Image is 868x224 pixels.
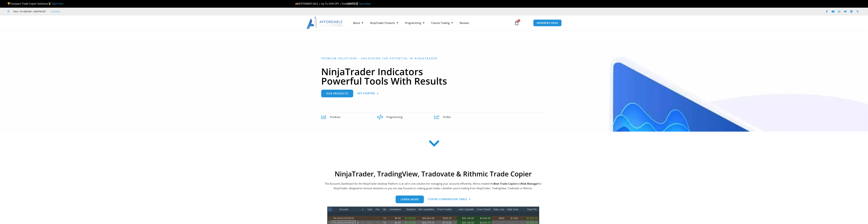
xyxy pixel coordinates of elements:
[518,19,520,22] span: 0
[509,18,524,28] a: 0
[52,2,64,5] a: Start Here
[456,19,473,27] a: Reviews
[359,2,371,5] a: Save Now
[521,182,538,185] strong: Risk Manager
[295,2,298,5] img: 🍂
[356,2,358,5] img: ⌛
[350,19,510,27] nav: Menu
[350,19,367,27] a: About
[428,198,467,200] span: Copier Comparison Table
[7,2,64,5] span: Compare Trade Copier Solutions
[402,19,428,27] a: Programming
[357,90,379,97] a: Get Started
[7,2,10,5] img: 🏆
[443,115,451,119] span: Profits
[386,115,403,119] span: Programming
[537,22,558,24] span: MEMBERS AREA
[295,2,347,5] span: SEPTEMBER SALE | Up To 50% OFF | Ends
[324,181,542,191] p: The Accounts Dashboard for the NinjaTrader Desktop Platform is an all in one solution for managin...
[48,2,51,5] img: 🥇
[330,115,340,119] span: Products
[428,196,471,203] a: Copier Comparison Table
[396,196,424,203] a: Learn more
[326,92,348,95] span: Our Products
[357,92,375,95] span: Get Started
[533,19,562,26] a: MEMBERS AREA
[13,9,46,13] span: Mon - Fri: 8:00 AM – 6:00 PM EST
[321,67,547,86] h1: NinjaTrader Indicators Powerful Tools With Results
[347,2,359,5] strong: [DATE]
[321,57,547,60] h6: Premium Solutions - Unlocking the Potential in NinjaTrader
[51,9,60,13] a: Trustpilot
[324,170,542,178] h2: NinjaTrader, TradingView, Tradovate & Rithmic Trade Copier
[494,182,517,185] b: Best Trade Copier
[401,198,419,201] span: Learn more
[428,19,456,27] a: Futures Trading
[321,90,353,97] a: Our Products
[306,17,343,29] img: LogoAI | Affordable Indicators – NinjaTrader
[367,19,402,27] a: NinjaTrader Products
